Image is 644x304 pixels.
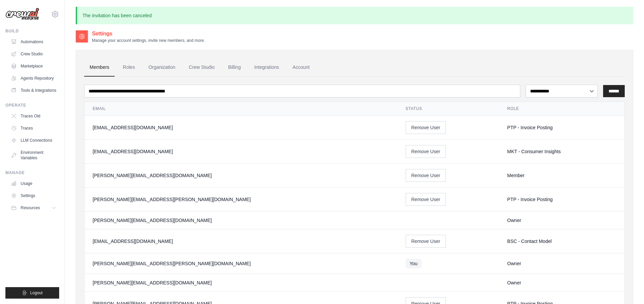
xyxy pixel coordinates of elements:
button: Remove User [406,235,446,248]
p: Manage your account settings, invite new members, and more. [92,38,205,43]
div: Operate [5,103,59,108]
div: [PERSON_NAME][EMAIL_ADDRESS][PERSON_NAME][DOMAIN_NAME] [93,196,389,203]
button: Logout [5,287,59,299]
div: PTP - Invoice Posting [507,124,616,131]
div: Owner [507,260,616,267]
div: PTP - Invoice Posting [507,196,616,203]
th: Status [398,102,499,116]
a: Settings [8,190,59,201]
a: Crew Studio [184,58,220,77]
a: Traces Old [8,111,59,121]
div: Manage [5,170,59,175]
h2: Settings [92,30,205,38]
button: Remove User [406,169,446,182]
th: Role [499,102,624,116]
a: Agents Repository [8,73,59,84]
div: BSC - Contact Model [507,238,616,245]
a: Members [84,58,115,77]
a: Billing [223,58,246,77]
span: Resources [21,205,40,211]
button: Remove User [406,193,446,206]
img: Logo [5,8,39,21]
button: Remove User [406,145,446,158]
th: Email [85,102,398,116]
span: Logout [30,290,43,296]
div: [EMAIL_ADDRESS][DOMAIN_NAME] [93,148,389,155]
a: Traces [8,123,59,134]
a: Automations [8,36,59,47]
a: Crew Studio [8,49,59,59]
span: You [406,259,422,268]
p: The invitation has been canceled [76,7,633,24]
div: [PERSON_NAME][EMAIL_ADDRESS][DOMAIN_NAME] [93,217,389,224]
div: Owner [507,279,616,286]
div: Build [5,28,59,34]
div: [PERSON_NAME][EMAIL_ADDRESS][DOMAIN_NAME] [93,172,389,179]
a: LLM Connections [8,135,59,146]
a: Usage [8,178,59,189]
div: [PERSON_NAME][EMAIL_ADDRESS][DOMAIN_NAME] [93,279,389,286]
div: [EMAIL_ADDRESS][DOMAIN_NAME] [93,124,389,131]
div: [PERSON_NAME][EMAIL_ADDRESS][PERSON_NAME][DOMAIN_NAME] [93,260,389,267]
div: Owner [507,217,616,224]
a: Integrations [249,58,284,77]
a: Environment Variables [8,147,59,163]
a: Tools & Integrations [8,85,59,96]
div: [EMAIL_ADDRESS][DOMAIN_NAME] [93,238,389,245]
a: Marketplace [8,61,59,72]
a: Organization [143,58,181,77]
a: Account [287,58,315,77]
div: MKT - Consumer Insights [507,148,616,155]
button: Remove User [406,121,446,134]
div: Member [507,172,616,179]
button: Resources [8,202,59,213]
a: Roles [117,58,140,77]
